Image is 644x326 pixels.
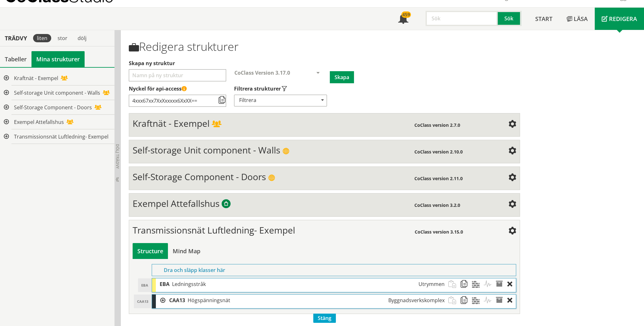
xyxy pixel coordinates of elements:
div: CAA13 [165,295,448,306]
button: Sök [498,11,521,26]
span: Self-storage Unit component - Walls [14,89,100,96]
div: Filtrera [234,95,327,106]
span: Transmissionsnät Luftledning- Exempel [133,224,295,236]
span: Egenskaper [495,295,507,306]
div: stor [54,34,71,42]
span: Denna API-nyckel ger åtkomst till alla strukturer som du har skapat eller delat med dig av. Håll ... [182,86,187,92]
div: Bygg och visa struktur i en mind map-vy [168,243,205,259]
span: Delad struktur [212,121,221,128]
span: Kopiera strukturobjekt [460,295,472,306]
span: Material [472,295,484,306]
span: Ledningsstråk [172,281,206,288]
span: CoClass version 3.2.0 [414,202,460,208]
div: Ta bort objekt [507,278,516,290]
span: Utrymmen [419,281,445,288]
span: Inställningar [509,174,516,182]
div: EBA [138,278,151,292]
label: Välj ett namn för att skapa en ny struktur [129,60,520,67]
span: Byggnadsverkskomplex [388,297,445,304]
span: Notifikationer [398,14,408,24]
span: Aktiviteter [484,295,495,306]
span: Start [535,15,552,23]
span: Publik struktur [268,174,275,181]
div: liten [33,34,51,42]
div: 459 [401,11,411,18]
div: dölj [74,34,90,42]
span: Kraftnät - Exempel [14,75,58,82]
span: Inställningar [509,201,516,208]
span: CoClass version 3.15.0 [415,229,463,235]
span: Kraftnät - Exempel [133,117,210,129]
div: EBA [156,278,448,290]
span: Inställningar [509,228,516,235]
span: Transmissionsnät Luftledning- Exempel [14,133,108,140]
input: Välj ett namn för att skapa en ny struktur Välj vilka typer av strukturer som ska visas i din str... [129,69,226,81]
span: CoClass Version 3.17.0 [234,69,290,76]
span: Material [472,278,484,290]
span: Egenskaper [495,278,507,290]
a: Redigera [595,8,644,30]
span: CoClass version 2.11.0 [414,175,463,181]
span: Högspänningsnät [188,297,230,304]
span: Kopiera strukturobjekt [460,278,472,290]
div: Dra och släpp klasser här [152,264,516,276]
span: EBA [160,281,170,288]
span: CoClass version 2.10.0 [414,149,463,155]
span: CAA13 [169,297,185,304]
span: Aktiviteter [484,278,495,290]
span: Byggtjänsts exempelstrukturer [222,200,231,209]
div: Trädvy [1,35,31,42]
h1: Redigera strukturer [129,40,520,53]
span: Self-Storage Component - Doors [133,171,266,183]
div: CAA13 [134,295,151,308]
span: Kopiera [218,97,226,104]
span: Inställningar [509,121,516,128]
span: Redigera [609,15,637,23]
a: 459 [391,8,415,30]
span: Läsa [574,15,588,23]
span: CoClass version 2.7.0 [414,122,460,128]
input: Sök [426,11,498,26]
div: Bygg och visa struktur i tabellvy [133,243,168,259]
label: Nyckel till åtkomststruktur via API (kräver API-licensabonnemang) [129,85,520,92]
span: Dölj trädvy [115,144,120,169]
div: Ta bort objekt [507,295,516,306]
span: Klistra in strukturobjekt [448,295,460,306]
span: Self-storage Unit component - Walls [133,144,280,156]
label: Välj vilka typer av strukturer som ska visas i din strukturlista [234,85,326,92]
span: Self-Storage Component - Doors [14,104,92,111]
span: Stäng [313,314,336,323]
span: Inställningar [509,147,516,155]
span: Exempel Attefallshus [133,197,219,209]
span: Exempel Attefallshus [14,119,64,126]
button: Skapa [330,71,354,83]
span: Publik struktur [282,148,289,155]
a: Läsa [559,8,595,30]
a: Start [528,8,559,30]
a: Mina strukturer [31,51,85,67]
input: Nyckel till åtkomststruktur via API (kräver API-licensabonnemang) [129,95,226,107]
div: Välj CoClass-version för att skapa en ny struktur [229,69,330,85]
span: Klistra in strukturobjekt [448,278,460,290]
